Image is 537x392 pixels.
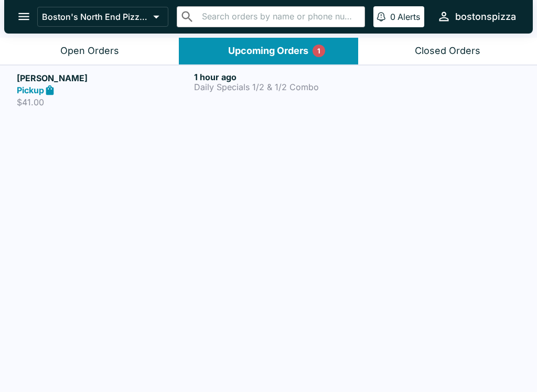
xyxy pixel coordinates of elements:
[10,3,37,30] button: open drawer
[455,10,516,23] div: bostonspizza
[37,7,168,27] button: Boston's North End Pizza Bakery
[42,12,149,22] p: Boston's North End Pizza Bakery
[199,9,360,24] input: Search orders by name or phone number
[17,85,44,95] strong: Pickup
[317,46,320,56] p: 1
[17,72,190,84] h5: [PERSON_NAME]
[433,5,520,28] button: bostonspizza
[60,45,119,57] div: Open Orders
[398,12,420,22] p: Alerts
[194,82,367,92] p: Daily Specials 1/2 & 1/2 Combo
[390,12,395,22] p: 0
[17,97,190,107] p: $41.00
[228,45,308,57] div: Upcoming Orders
[194,72,367,82] h6: 1 hour ago
[415,45,480,57] div: Closed Orders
